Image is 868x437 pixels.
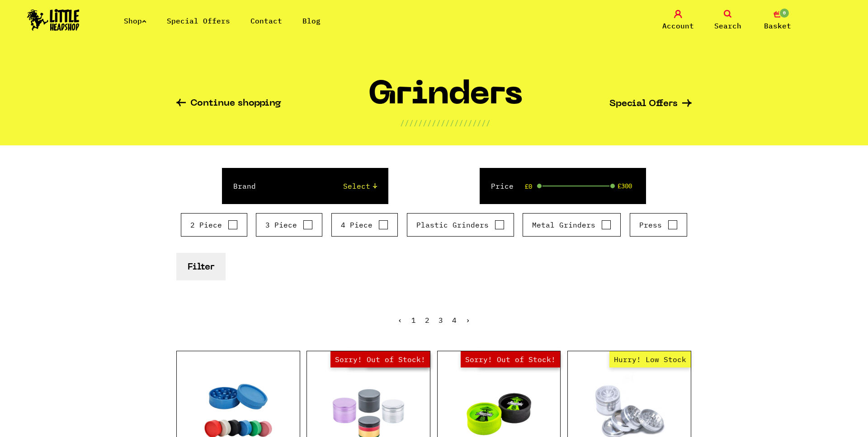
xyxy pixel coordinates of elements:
[452,316,457,325] a: 4
[662,20,694,31] span: Account
[466,316,470,325] a: Next »
[167,16,230,25] a: Special Offers
[618,182,632,190] span: £300
[609,351,691,367] span: Hurry! Low Stock
[400,117,491,128] p: ////////////////////
[639,219,678,230] label: Press
[491,181,514,191] label: Price
[341,219,388,230] label: 4 Piece
[525,183,532,190] span: £0
[176,99,281,109] a: Continue shopping
[398,316,402,324] li: « Previous
[714,20,741,31] span: Search
[425,316,429,325] a: 2
[416,219,505,230] label: Plastic Grinders
[779,8,790,19] span: 0
[27,9,80,31] img: Little Head Shop Logo
[265,219,313,230] label: 3 Piece
[250,16,282,25] a: Contact
[398,316,402,325] span: ‹
[764,20,791,31] span: Basket
[233,181,256,191] label: Brand
[368,80,523,117] h1: Grinders
[439,316,443,325] a: 3
[461,351,560,367] span: Sorry! Out of Stock!
[190,219,238,230] label: 2 Piece
[609,99,692,109] a: Special Offers
[124,16,146,25] a: Shop
[755,10,800,31] a: 0 Basket
[302,16,321,25] a: Blog
[330,351,430,367] span: Sorry! Out of Stock!
[705,10,750,31] a: Search
[532,219,611,230] label: Metal Grinders
[411,316,416,325] span: 1
[176,253,226,280] button: Filter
